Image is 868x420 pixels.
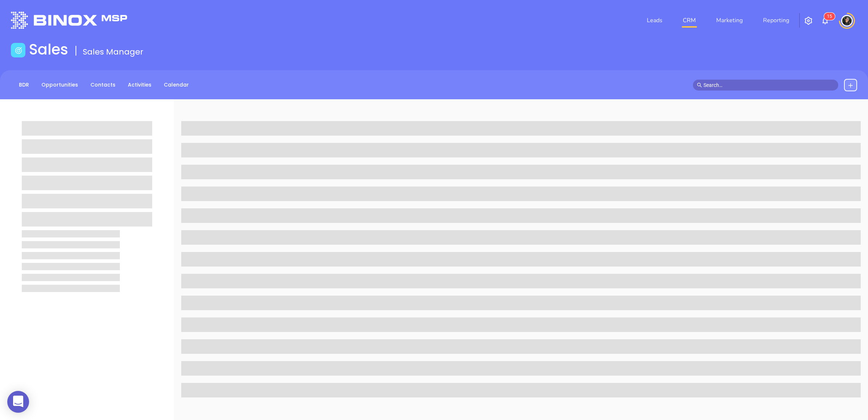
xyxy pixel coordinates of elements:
img: logo [11,12,127,29]
a: Reporting [760,13,792,28]
a: CRM [680,13,699,28]
a: Calendar [159,79,193,91]
a: Activities [123,79,156,91]
img: iconSetting [804,16,813,25]
span: Sales Manager [83,46,143,57]
a: Leads [644,13,665,28]
img: user [841,15,853,27]
img: iconNotification [821,16,830,25]
a: Marketing [713,13,746,28]
span: search [697,83,702,88]
span: 1 [827,14,830,19]
sup: 15 [824,13,835,20]
a: BDR [15,79,33,91]
h1: Sales [29,41,68,58]
a: Contacts [86,79,120,91]
span: 5 [830,14,832,19]
a: Opportunities [37,79,82,91]
input: Search… [703,81,834,89]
